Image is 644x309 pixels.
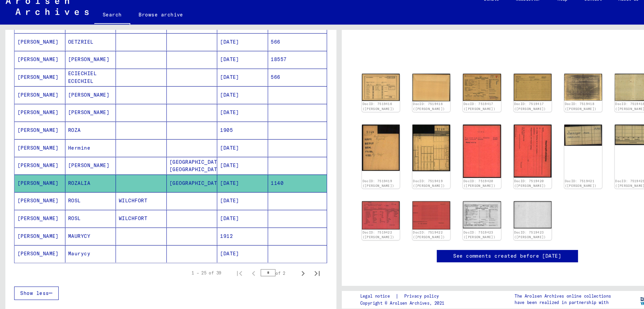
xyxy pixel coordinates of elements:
a: DocID: 7519420 ([PERSON_NAME]) [440,179,471,187]
img: 002.jpg [392,200,428,227]
mat-cell: [DATE] [206,91,255,107]
mat-cell: [PERSON_NAME] [62,158,110,174]
p: The Arolsen Archives online collections [489,287,580,293]
img: 002.jpg [392,79,428,105]
mat-cell: 566 [255,41,311,57]
mat-cell: [PERSON_NAME] [14,41,62,57]
a: DocID: 7519423 ([PERSON_NAME]) [488,227,519,236]
a: DocID: 7519417 ([PERSON_NAME]) [488,106,519,114]
a: DocID: 7519422 ([PERSON_NAME]) [392,227,423,236]
a: DocID: 7519416 ([PERSON_NAME]) [392,106,423,114]
img: yv_logo.png [607,285,632,302]
a: Legal notice [342,287,376,294]
mat-cell: Maurycy [62,242,110,258]
mat-cell: 1140 [255,175,311,191]
mat-cell: [PERSON_NAME] [14,192,62,208]
a: DocID: 7519421 ([PERSON_NAME]) [536,179,567,187]
mat-cell: [PERSON_NAME] [14,208,62,225]
img: Zustimmung ändern [615,280,631,296]
mat-cell: [PERSON_NAME] [62,108,110,124]
button: Previous page [234,262,248,275]
a: DocID: 7519420 ([PERSON_NAME]) [488,179,519,187]
a: See comments created before [DATE] [431,249,533,256]
mat-cell: [DATE] [206,74,255,91]
a: DocID: 7519417 ([PERSON_NAME]) [440,106,471,114]
mat-cell: [PERSON_NAME] [14,74,62,91]
img: 002.jpg [584,127,620,147]
a: DocID: 7519422 ([PERSON_NAME]) [344,227,375,236]
mat-cell: [PERSON_NAME] [62,91,110,107]
mat-cell: [DATE] [206,41,255,57]
p: have been realized in partnership with [489,293,580,299]
mat-cell: [DATE] [206,175,255,191]
mat-cell: 1905 [206,124,255,141]
mat-cell: [DATE] [206,242,255,258]
p: Copyright © Arolsen Archives, 2021 [342,294,425,300]
mat-cell: OETZRIEL [62,41,110,57]
img: 001.jpg [344,79,380,105]
mat-cell: ROZA [62,124,110,141]
mat-cell: [DATE] [206,158,255,174]
mat-cell: [PERSON_NAME] [14,158,62,174]
a: DocID: 7519419 ([PERSON_NAME]) [392,179,423,187]
a: Search [90,15,124,32]
a: DocID: 7519419 ([PERSON_NAME]) [344,179,375,187]
button: Show less [13,281,56,294]
mat-cell: WILCHFORT [110,208,158,225]
div: of 2 [248,265,281,271]
mat-cell: [DATE] [206,192,255,208]
mat-cell: [DATE] [206,208,255,225]
mat-cell: [PERSON_NAME] [62,57,110,74]
mat-cell: [PERSON_NAME] [14,91,62,107]
div: 1 – 25 of 39 [182,265,210,271]
img: 002.jpg [488,127,524,177]
img: Arolsen_neg.svg [5,6,84,23]
mat-cell: ROSL [62,192,110,208]
img: 001.jpg [440,79,476,105]
mat-cell: [PERSON_NAME] [14,141,62,158]
mat-cell: Hermine [62,141,110,158]
img: 002.jpg [488,79,524,105]
mat-cell: [PERSON_NAME] [14,124,62,141]
mat-cell: 18557 [255,57,311,74]
img: 001.jpg [536,127,572,147]
a: Privacy policy [379,287,425,294]
a: DocID: 7519421 ([PERSON_NAME]) [584,179,614,187]
a: DocID: 7519423 ([PERSON_NAME]) [440,227,471,236]
mat-cell: [GEOGRAPHIC_DATA] [GEOGRAPHIC_DATA] [158,158,207,174]
button: First page [221,262,234,275]
button: Next page [281,262,294,275]
mat-cell: ROSL [62,208,110,225]
a: DocID: 7519418 ([PERSON_NAME]) [536,106,567,114]
a: DocID: 7519416 ([PERSON_NAME]) [344,106,375,114]
mat-cell: ECIECHIEL ECECHIEL [62,74,110,91]
mat-cell: [DATE] [206,108,255,124]
img: 001.jpg [344,200,380,226]
mat-cell: [PERSON_NAME] [14,242,62,258]
mat-cell: WILCHFORT [110,192,158,208]
mat-cell: [PERSON_NAME] [14,108,62,124]
mat-cell: [PERSON_NAME] [14,225,62,242]
mat-cell: 1912 [206,225,255,242]
mat-cell: [DATE] [206,141,255,158]
mat-cell: [PERSON_NAME] [14,57,62,74]
img: 001.jpg [440,127,476,178]
mat-cell: [DATE] [206,57,255,74]
a: Browse archive [124,15,182,31]
button: Last page [294,262,308,275]
span: Show less [19,285,46,291]
mat-select-trigger: EN [623,6,627,11]
mat-cell: [GEOGRAPHIC_DATA] [158,175,207,191]
img: 002.jpg [488,200,524,226]
mat-cell: 566 [255,74,311,91]
img: 001.jpg [344,127,380,171]
img: 001.jpg [536,79,572,104]
img: 002.jpg [392,127,428,172]
mat-cell: MAURYCY [62,225,110,242]
mat-cell: [PERSON_NAME] [14,175,62,191]
a: DocID: 7519418 ([PERSON_NAME]) [584,106,614,114]
mat-cell: ROZALIA [62,175,110,191]
img: 002.jpg [584,79,620,105]
img: 001.jpg [440,200,476,225]
div: | [342,287,425,294]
